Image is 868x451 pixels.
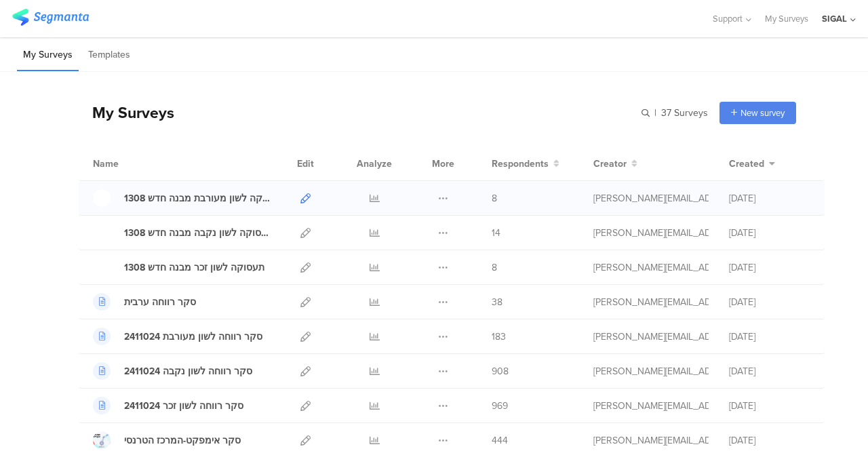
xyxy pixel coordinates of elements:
div: תעסוקה לשון מעורבת מבנה חדש 1308 [124,191,271,205]
span: New survey [741,106,785,119]
a: סקר רווחה לשון מעורבת 2411024 [93,328,262,345]
a: תעסוקה לשון מעורבת מבנה חדש 1308 [93,189,271,207]
button: Respondents [492,157,559,171]
div: סקר רווחה לשון זכר 2411024 [124,399,243,413]
img: segmanta logo [12,9,89,26]
a: תעסוקה לשון זכר מבנה חדש 1308 [93,258,264,276]
div: סקר רווחה לשון מעורבת 2411024 [124,330,262,344]
div: sigal@lgbt.org.il [593,399,709,413]
a: סקר רווחה ערבית [93,293,196,311]
div: [DATE] [729,295,810,309]
li: Templates [82,39,136,71]
div: More [429,146,458,180]
button: Created [729,157,775,171]
div: סקר רווחה ערבית [124,295,196,309]
span: 8 [492,260,497,275]
span: Created [729,157,764,171]
div: sigal@lgbt.org.il [593,433,709,448]
div: sigal@lgbt.org.il [593,330,709,344]
span: 183 [492,330,506,344]
span: 38 [492,295,502,309]
div: תעסוקה לשון נקבה מבנה חדש 1308 [124,226,271,240]
span: 8 [492,191,497,205]
a: תעסוקה לשון נקבה מבנה חדש 1308 [93,224,271,241]
div: סקר אימפקט-המרכז הטרנסי [124,433,241,448]
span: 444 [492,433,508,448]
div: [DATE] [729,330,810,344]
span: 908 [492,364,509,378]
a: סקר רווחה לשון נקבה 2411024 [93,362,252,380]
span: | [652,106,658,120]
div: My Surveys [79,101,174,124]
span: 969 [492,399,508,413]
div: sigal@lgbt.org.il [593,191,709,205]
div: [DATE] [729,260,810,275]
div: Edit [291,146,320,180]
div: sigal@lgbt.org.il [593,260,709,275]
div: תעסוקה לשון זכר מבנה חדש 1308 [124,260,264,275]
div: sigal@lgbt.org.il [593,226,709,240]
div: [DATE] [729,191,810,205]
div: Name [93,157,174,171]
div: [DATE] [729,433,810,448]
a: סקר אימפקט-המרכז הטרנסי [93,431,241,449]
div: Analyze [354,146,395,180]
button: Creator [593,157,637,171]
div: [DATE] [729,364,810,378]
span: 37 Surveys [661,106,708,120]
span: Creator [593,157,627,171]
span: 14 [492,226,500,240]
div: sigal@lgbt.org.il [593,364,709,378]
div: SIGAL [822,12,847,25]
span: Respondents [492,157,549,171]
div: סקר רווחה לשון נקבה 2411024 [124,364,252,378]
li: My Surveys [17,39,79,71]
span: Support [713,12,743,25]
div: sigal@lgbt.org.il [593,295,709,309]
div: [DATE] [729,226,810,240]
div: [DATE] [729,399,810,413]
a: סקר רווחה לשון זכר 2411024 [93,397,243,414]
